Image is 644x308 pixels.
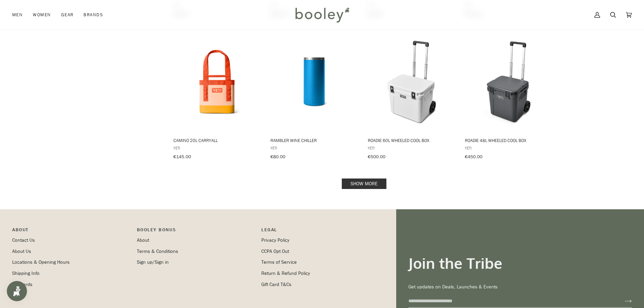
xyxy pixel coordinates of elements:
[137,237,149,243] a: About
[261,259,297,265] a: Terms of Service
[408,254,632,273] h3: Join the Tribe
[342,179,386,189] a: Show more
[465,137,552,143] span: Roadie 48L Wheeled Cool Box
[12,248,31,255] a: About Us
[7,281,27,301] iframe: Button to open loyalty program pop-up
[368,137,455,143] span: Roadie 60L Wheeled Cool Box
[408,283,632,291] p: Get updates on Deals, Launches & Events
[33,11,51,18] span: Women
[61,11,74,18] span: Gear
[270,145,358,151] span: YETI
[367,31,456,162] a: Roadie 60L Wheeled Cool Box
[270,137,358,143] span: Rambler Wine Chiller
[173,181,555,187] div: Pagination
[464,31,553,162] a: Roadie 48L Wheeled Cool Box
[368,145,455,151] span: YETI
[261,226,379,237] p: Pipeline_Footer Sub
[12,270,40,277] a: Shipping Info
[269,31,359,162] a: Rambler Wine Chiller
[261,270,310,277] a: Return & Refund Policy
[465,153,482,160] span: €450.00
[292,5,352,25] img: Booley
[465,145,552,151] span: YETI
[137,259,169,265] a: Sign up/Sign in
[261,248,289,255] a: CCPA Opt Out
[408,295,614,307] input: your-email@example.com
[173,137,261,143] span: Camino 20L Carryall
[464,37,553,126] img: Yeti Roadie 48 L Charcoal - Booley Galway
[270,153,285,160] span: €80.00
[269,37,359,126] img: Yeti Rambler Wine Chiller Big Wave Blue - Booley Galway
[261,237,289,243] a: Privacy Policy
[12,237,35,243] a: Contact Us
[137,226,255,237] p: Booley Bonus
[137,248,178,255] a: Terms & Conditions
[173,153,191,160] span: €145.00
[368,153,385,160] span: €500.00
[12,259,70,265] a: Locations & Opening Hours
[172,31,262,162] a: Camino 20L Carryall
[84,11,103,18] span: Brands
[12,11,23,18] span: Men
[12,226,130,237] p: Pipeline_Footer Main
[614,296,632,307] button: Join
[172,37,262,126] img: Yeti Camino 20L Carryall Peach / Beekeeper - Booley Galway
[173,145,261,151] span: YETI
[261,281,291,288] a: Gift Card T&Cs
